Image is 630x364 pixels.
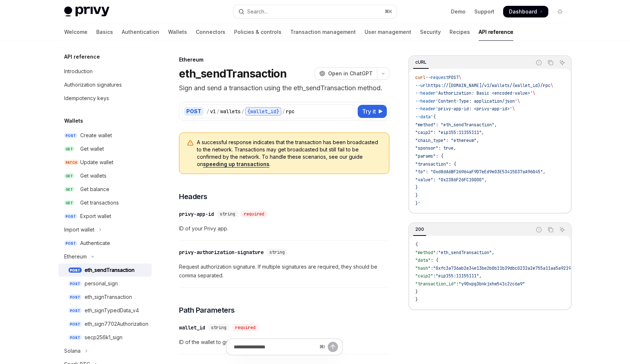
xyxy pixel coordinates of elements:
[58,183,152,196] a: GETGet balance
[533,90,535,96] span: \
[179,191,207,202] span: Headers
[415,106,436,112] span: --header
[247,7,268,16] div: Search...
[58,304,152,317] a: POSTeth_signTypedData_v4
[546,58,555,67] button: Copy the contents from the code block
[415,281,456,287] span: "transaction_id"
[58,129,152,142] a: POSTCreate wallet
[58,210,152,223] a: POSTExport wallet
[241,210,267,218] div: required
[415,98,436,104] span: --header
[415,265,431,271] span: "hash"
[269,249,285,255] span: string
[122,23,159,41] a: Authentication
[415,193,418,198] span: }
[415,130,484,135] span: "caip2": "eip155:11155111",
[64,187,74,192] span: GET
[557,225,567,234] button: Ask AI
[232,324,258,331] div: required
[64,200,74,206] span: GET
[80,212,111,221] div: Export wallet
[459,281,525,287] span: "y90vpg3bnkjxhw541c2zc6a9"
[436,273,479,279] span: "eip155:11155111"
[415,177,487,183] span: "value": "0x2386F26FC10000",
[431,114,436,120] span: '{
[64,225,94,234] div: Import wallet
[58,78,152,91] a: Authorization signatures
[220,211,235,217] span: string
[415,122,497,128] span: "method": "eth_sendTransaction",
[179,249,264,256] div: privy-authorization-signature
[85,333,122,342] div: secp256k1_sign
[420,23,441,41] a: Security
[85,320,148,328] div: eth_sign7702Authorization
[282,108,285,115] div: /
[179,224,389,233] span: ID of your Privy app.
[241,108,244,115] div: /
[433,273,436,279] span: :
[64,133,77,138] span: POST
[80,185,109,194] div: Get balance
[69,281,82,286] span: POST
[415,83,428,88] span: --url
[415,289,418,295] span: }
[179,83,389,93] p: Sign and send a transaction using the eth_sendTransaction method.
[428,83,551,88] span: https://[DOMAIN_NAME]/v1/wallets/{wallet_id}/rpc
[69,335,82,340] span: POST
[415,169,545,175] span: "to": "0xd8dA6BF26964aF9D7eEd9e03E53415D37aA96045",
[436,250,438,256] span: :
[85,293,132,301] div: eth_signTransaction
[479,273,482,279] span: ,
[179,56,389,63] div: Ethereum
[415,90,436,96] span: --header
[64,116,83,125] h5: Wallets
[234,23,281,41] a: Policies & controls
[80,158,113,167] div: Update wallet
[179,324,205,331] div: wallet_id
[197,139,382,168] span: A successful response indicates that the transaction has been broadcasted to the network. Transac...
[80,131,112,140] div: Create wallet
[58,264,152,277] a: POSTeth_sendTransaction
[211,325,226,331] span: string
[58,65,152,78] a: Introduction
[554,6,566,17] button: Toggle dark mode
[328,70,373,77] span: Open in ChatGPT
[233,5,397,18] button: Open search
[431,257,438,263] span: : {
[64,67,93,76] div: Introduction
[546,225,555,234] button: Copy the contents from the code block
[179,305,235,315] span: Path Parameters
[96,23,113,41] a: Basics
[80,198,119,207] div: Get transactions
[203,161,269,167] a: speeding up transactions
[448,75,459,80] span: POST
[425,75,448,80] span: --request
[358,105,387,118] button: Try it
[503,6,548,17] a: Dashboard
[58,277,152,290] a: POSTpersonal_sign
[517,98,520,104] span: \
[179,210,214,218] div: privy-app-id
[415,185,418,190] span: }
[512,106,515,112] span: \
[245,107,281,116] div: {wallet_id}
[479,23,513,41] a: API reference
[234,339,316,355] input: Ask a question...
[415,153,443,159] span: "params": {
[85,279,118,288] div: personal_sign
[58,344,152,357] button: Toggle Solana section
[415,138,479,143] span: "chain_type": "ethereum",
[474,8,494,15] a: Support
[58,290,152,304] a: POSTeth_signTransaction
[80,171,106,180] div: Get wallets
[85,266,135,274] div: eth_sendTransaction
[451,8,466,15] a: Demo
[217,108,219,115] div: /
[58,317,152,331] a: POSTeth_sign7702Authorization
[58,92,152,105] a: Idempotency keys
[431,265,433,271] span: :
[64,94,109,103] div: Idempotency keys
[64,146,74,152] span: GET
[58,250,152,263] button: Toggle Ethereum section
[64,23,87,41] a: Welcome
